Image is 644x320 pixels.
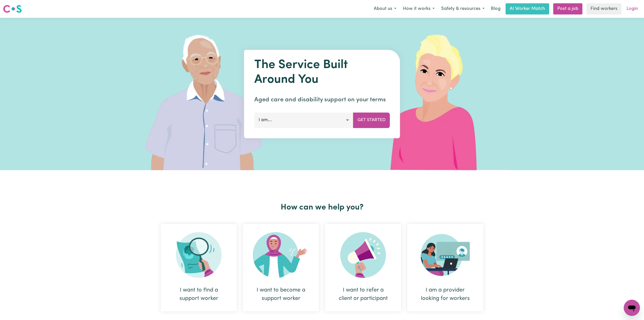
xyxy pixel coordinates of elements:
a: Find workers [586,3,621,14]
button: I am... [254,113,353,128]
a: AI Worker Match [506,3,549,14]
p: Aged care and disability support on your terms [254,95,390,104]
div: I want to become a support worker [243,224,319,311]
button: How it works [400,4,438,14]
div: I want to find a support worker [161,224,237,311]
div: I am a provider looking for workers [407,224,483,311]
a: Blog [488,3,504,14]
img: Refer [340,232,386,278]
iframe: Button to launch messaging window [624,300,640,316]
img: Careseekers logo [3,4,22,13]
a: Post a job [553,3,582,14]
button: Get Started [353,113,390,128]
h2: How can we help you? [158,203,486,212]
button: About us [370,4,400,14]
div: I am a provider looking for workers [419,286,471,303]
div: I want to find a support worker [173,286,225,303]
button: Safety & resources [438,4,488,14]
img: Provider [421,232,470,278]
img: Search [176,232,222,278]
div: I want to become a support worker [255,286,307,303]
div: I want to refer a client or participant [325,224,401,311]
a: Login [623,3,641,14]
div: I want to refer a client or participant [337,286,389,303]
h1: The Service Built Around You [254,58,390,87]
img: Become Worker [253,232,309,278]
a: Careseekers logo [3,3,22,15]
